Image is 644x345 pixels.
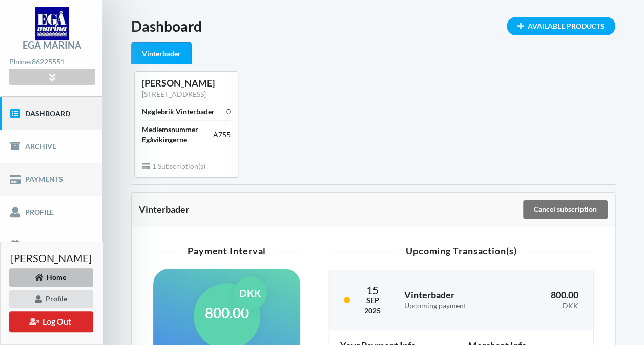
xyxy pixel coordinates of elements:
[404,289,501,310] h3: Vinterbader
[142,124,213,145] div: Medlemsnummer Egåvikingerne
[516,301,578,310] div: DKK
[11,253,92,263] span: [PERSON_NAME]
[516,289,578,310] h3: 800.00
[205,304,249,322] h1: 800.00
[142,162,205,170] span: 1 Subscription(s)
[364,306,381,316] div: 2025
[142,106,215,117] div: Nøglebrik Vinterbader
[23,40,81,50] div: Egå Marina
[139,204,522,214] div: Vinterbader
[131,17,615,35] h1: Dashboard
[364,285,381,295] div: 15
[35,7,69,40] img: logo
[9,311,93,332] button: Log Out
[507,17,615,35] div: Available Products
[142,90,206,98] a: [STREET_ADDRESS]
[142,77,231,89] div: [PERSON_NAME]
[404,301,501,310] div: Upcoming payment
[153,246,300,255] div: Payment Interval
[226,106,231,117] div: 0
[364,295,381,306] div: Sep
[9,290,93,308] div: Profile
[131,42,192,64] div: Vinterbader
[329,246,593,255] div: Upcoming Transaction(s)
[32,57,65,66] strong: 86225551
[234,276,267,310] div: DKK
[9,55,94,69] div: Phone:
[523,200,608,219] div: Cancel subscription
[213,130,231,140] div: A755
[9,268,93,287] div: Home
